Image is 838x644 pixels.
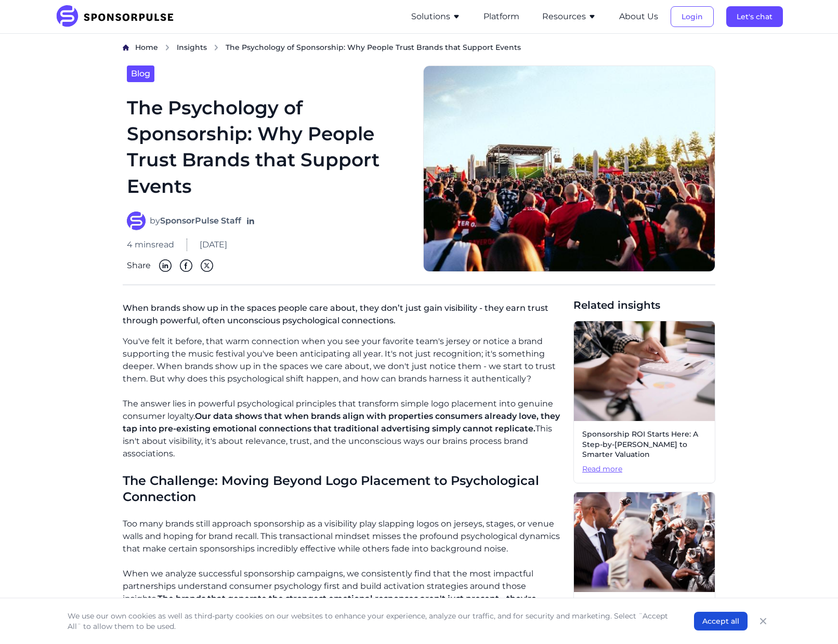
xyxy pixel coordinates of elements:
iframe: Chat Widget [786,594,838,644]
a: About Us [619,12,658,21]
span: Share [127,259,151,272]
a: Blog [127,65,154,82]
span: [DATE] [200,239,227,251]
p: We use our own cookies as well as third-party cookies on our websites to enhance your experience,... [68,611,673,632]
span: Sponsorship ROI Starts Here: A Step-by-[PERSON_NAME] to Smarter Valuation [582,429,706,460]
img: Sebastian Pociecha courtesy of Unsplash [423,65,715,272]
a: Sponsorship ROI Starts Here: A Step-by-[PERSON_NAME] to Smarter ValuationRead more [573,321,715,483]
button: About Us [619,10,658,23]
img: Getty Images courtesy of Unsplash [574,492,715,592]
strong: SponsorPulse Staff [160,216,241,226]
p: Too many brands still approach sponsorship as a visibility play slapping logos on jerseys, stages... [123,518,565,555]
img: Getty Images courtesy of Unsplash [574,321,715,421]
span: by [150,215,241,227]
img: chevron right [164,44,171,51]
a: Home [135,42,158,53]
button: Let's chat [726,6,783,27]
span: Read more [582,464,706,475]
span: 4 mins read [127,239,174,251]
button: Solutions [411,10,461,23]
img: chevron right [213,44,219,51]
img: SponsorPulse [55,5,181,28]
img: Twitter [201,259,213,272]
span: The brands that generate the strongest emotional responses aren't just present - they're meaningf... [123,594,536,616]
div: Chatt-widget [786,594,838,644]
span: Related insights [573,298,715,312]
button: Platform [483,10,519,23]
h1: The Psychology of Sponsorship: Why People Trust Brands that Support Events [127,95,411,200]
img: SponsorPulse Staff [127,212,146,230]
a: Insights [177,42,207,53]
img: Facebook [180,259,192,272]
img: Home [123,44,129,51]
p: You've felt it before, that warm connection when you see your favorite team's jersey or notice a ... [123,335,565,385]
a: Platform [483,12,519,21]
span: Our data shows that when brands align with properties consumers already love, they tap into pre-e... [123,411,560,433]
button: Close [756,614,770,628]
button: Resources [542,10,596,23]
span: Home [135,43,158,52]
span: The Psychology of Sponsorship: Why People Trust Brands that Support Events [226,42,521,52]
span: The Challenge: Moving Beyond Logo Placement to Psychological Connection [123,473,539,504]
a: Follow on LinkedIn [245,216,256,226]
img: Linkedin [159,259,172,272]
a: Login [671,12,714,21]
button: Accept all [694,612,748,630]
a: Let's chat [726,12,783,21]
p: When we analyze successful sponsorship campaigns, we consistently find that the most impactful pa... [123,568,565,617]
p: The answer lies in powerful psychological principles that transform simple logo placement into ge... [123,398,565,460]
p: When brands show up in the spaces people care about, they don’t just gain visibility - they earn ... [123,298,565,335]
button: Login [671,6,714,27]
span: Insights [177,43,207,52]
